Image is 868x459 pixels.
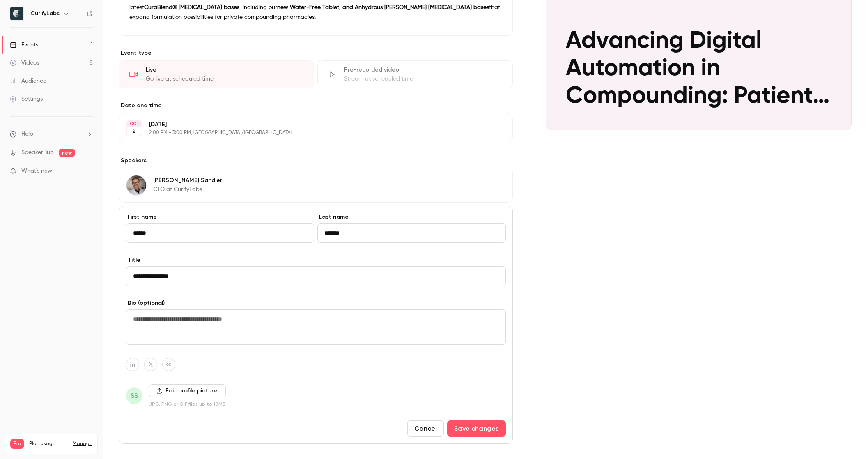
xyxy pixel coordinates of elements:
[73,441,92,447] a: Manage
[144,5,239,10] strong: CuraBlend® [MEDICAL_DATA] bases
[10,59,39,67] div: Videos
[126,256,506,264] label: Title
[119,60,314,88] div: LiveGo live at scheduled time
[126,299,506,307] label: Bio (optional)
[21,148,54,157] a: SpeakerHub
[149,401,226,407] p: JPG, PNG or GIF files up to 10MB
[344,75,502,83] div: Stream at scheduled time
[10,41,38,49] div: Events
[10,77,46,85] div: Audience
[153,176,222,185] p: [PERSON_NAME] Sandler
[21,167,52,175] span: What's new
[21,130,33,138] span: Help
[407,420,444,437] button: Cancel
[149,120,469,129] p: [DATE]
[83,168,93,175] iframe: Noticeable Trigger
[10,439,24,449] span: Pro
[59,149,75,157] span: new
[10,95,43,103] div: Settings
[149,129,469,136] p: 2:00 PM - 3:00 PM, [GEOGRAPHIC_DATA]/[GEOGRAPHIC_DATA]
[126,175,146,195] img: Niklas Sandler
[119,168,513,203] div: Niklas Sandler[PERSON_NAME] SandlerCTO at CurifyLabs
[131,391,138,401] span: SS
[447,420,506,437] button: Save changes
[344,66,502,74] div: Pre-recorded video
[277,5,489,10] strong: new Water-Free Tablet, and Anhydrous [PERSON_NAME] [MEDICAL_DATA] bases
[133,127,136,135] p: 2
[317,60,512,88] div: Pre-recorded videoStream at scheduled time
[317,213,505,221] label: Last name
[127,121,142,127] div: OCT
[153,185,222,194] p: CTO at CurifyLabs
[146,75,304,83] div: Go live at scheduled time
[119,157,513,165] label: Speakers
[149,384,226,397] label: Edit profile picture
[119,49,513,57] p: Event type
[146,66,304,74] div: Live
[119,101,513,110] label: Date and time
[29,441,68,447] span: Plan usage
[30,9,60,18] h6: CurifyLabs
[10,130,93,138] li: help-dropdown-opener
[10,7,23,20] img: CurifyLabs
[126,213,314,221] label: First name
